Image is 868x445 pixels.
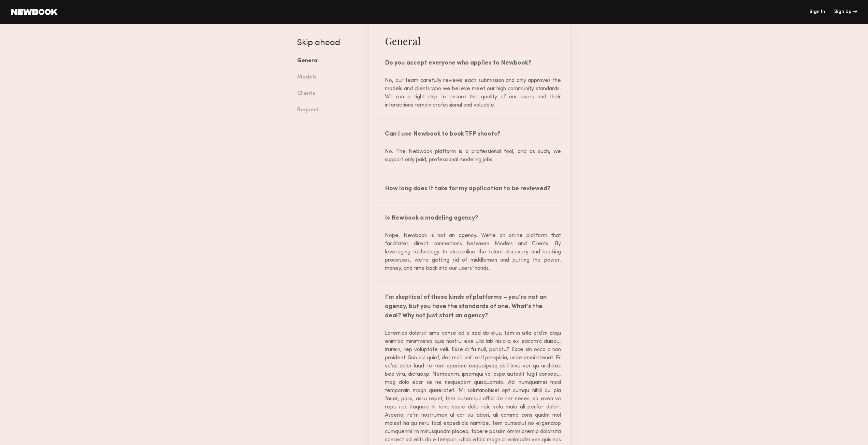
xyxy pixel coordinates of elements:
div: Do you accept everyone who applies to Newbook? [368,48,570,77]
div: Sign Up [834,10,857,14]
a: Request [297,102,358,119]
a: Models [297,69,358,86]
div: Can I use Newbook to book TFP shoots? [368,119,570,148]
div: Nope, Newbook is not an agency. We’re an online platform that facilitates direct connections betw... [378,232,561,273]
div: I’m skeptical of these kinds of platforms – you’re not an agency, but you have the standards of o... [368,282,570,329]
a: Clients [297,86,358,102]
a: Sign In [809,10,825,14]
div: No, our team carefully reviews each submission and only approves the models and clients who we be... [378,77,561,109]
h4: Skip ahead [297,39,358,47]
a: General [297,53,358,69]
h4: General [368,34,570,48]
div: How long does it take for my application to be reviewed? [368,173,570,202]
div: Is Newbook a modeling agency? [368,203,570,232]
div: No. The Nebwook platform is a professional tool, and as such, we support only paid, professional ... [378,148,561,164]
